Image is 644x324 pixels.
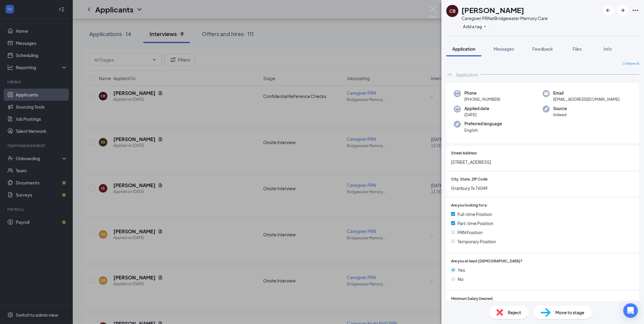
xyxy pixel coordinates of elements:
[458,238,496,245] span: Temporary Position
[619,7,626,14] svg: ArrowRight
[461,23,488,29] button: PlusAdd a tag
[465,96,500,102] span: [PHONE_NUMBER]
[603,5,614,16] button: ArrowLeftNew
[461,5,524,15] h1: [PERSON_NAME]
[461,15,548,21] div: Caregiver PRN at Bridgewater Memory Care
[451,258,522,264] span: Are you at least [DEMOGRAPHIC_DATA]?
[483,25,487,28] svg: Plus
[465,106,489,112] span: Applied date
[446,71,454,78] svg: ChevronUp
[465,90,500,96] span: Phone
[494,46,514,52] span: Messages
[508,309,521,316] span: Reject
[456,72,478,78] div: Application
[623,303,638,318] div: Open Intercom Messenger
[465,127,502,133] span: English
[553,90,620,96] span: Email
[553,112,567,118] span: Indeed
[458,220,493,227] span: Part-time Position
[451,177,488,182] span: City, State, ZIP Code
[451,203,488,208] span: Are you looking for a:
[622,61,639,66] span: Collapse all
[465,112,489,118] span: [DATE]
[605,7,612,14] svg: ArrowLeftNew
[451,150,477,156] span: Street Address
[632,7,639,14] svg: Ellipses
[604,46,612,52] span: Info
[553,106,567,112] span: Source
[458,211,492,218] span: Full-time Position
[532,46,553,52] span: Feedback
[555,309,585,316] span: Move to stage
[451,159,634,165] span: [STREET_ADDRESS]
[458,267,465,273] span: Yes
[458,276,464,282] span: No
[449,8,456,14] div: CB
[458,229,483,236] span: PRN Position
[451,296,494,302] span: Minimum Salary Desired:
[452,46,475,52] span: Application
[573,46,582,52] span: Files
[465,121,502,127] span: Preferred language
[617,5,628,16] button: ArrowRight
[451,185,634,191] span: Granbury Tx 76049
[553,96,620,102] span: [EMAIL_ADDRESS][DOMAIN_NAME]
